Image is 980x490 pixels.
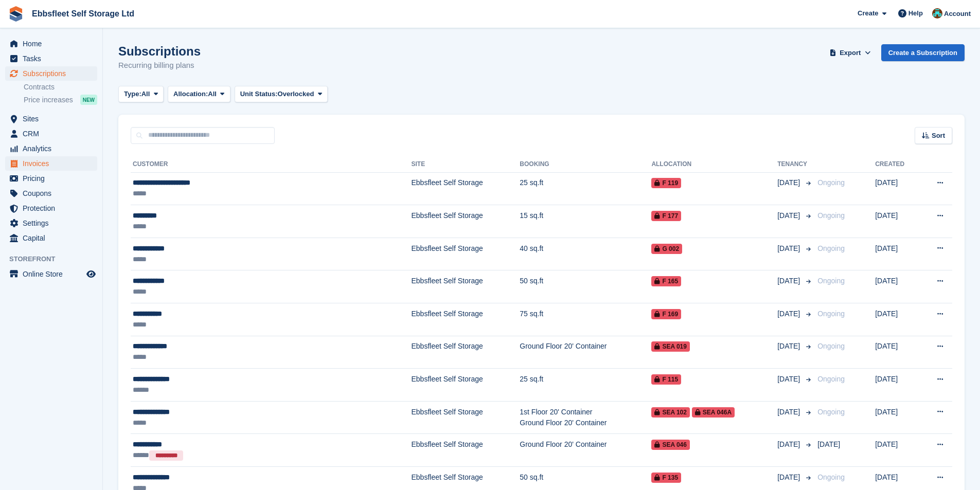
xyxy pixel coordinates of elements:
a: menu [5,171,97,186]
td: Ebbsfleet Self Storage [411,172,520,205]
td: 50 sq.ft [520,270,651,303]
div: NEW [80,95,97,105]
td: [DATE] [875,172,919,205]
span: Sort [932,131,945,141]
a: menu [5,231,97,245]
span: Create [858,8,878,19]
td: [DATE] [875,303,919,336]
a: menu [5,141,97,156]
td: [DATE] [875,205,919,238]
td: Ebbsfleet Self Storage [411,369,520,402]
span: SEA 019 [651,341,690,352]
a: Contracts [24,82,97,92]
button: Type: All [118,86,164,103]
span: Storefront [9,254,102,264]
span: Invoices [23,156,84,171]
a: menu [5,66,97,81]
span: SEA 046A [692,407,735,418]
td: Ebbsfleet Self Storage [411,336,520,369]
span: Ongoing [817,178,845,187]
td: Ebbsfleet Self Storage [411,270,520,303]
span: Allocation: [173,89,208,99]
span: Home [23,37,84,51]
th: Booking [520,156,651,173]
span: Export [840,48,861,58]
span: [DATE] [817,440,840,448]
span: All [141,89,150,99]
span: [DATE] [777,276,802,286]
td: 40 sq.ft [520,238,651,270]
a: menu [5,112,97,126]
button: Export [828,44,873,61]
span: Ongoing [817,277,845,285]
span: Online Store [23,267,84,281]
td: Ground Floor 20' Container [520,336,651,369]
span: F 165 [651,276,681,286]
a: menu [5,126,97,141]
td: [DATE] [875,434,919,467]
span: Ongoing [817,408,845,416]
span: CRM [23,126,84,141]
td: [DATE] [875,369,919,402]
th: Customer [131,156,411,173]
span: [DATE] [777,210,802,221]
a: Create a Subscription [881,44,965,61]
td: Ebbsfleet Self Storage [411,205,520,238]
span: Subscriptions [23,66,84,81]
td: [DATE] [875,270,919,303]
td: Ebbsfleet Self Storage [411,434,520,467]
span: Sites [23,112,84,126]
span: [DATE] [777,374,802,385]
span: Tasks [23,51,84,66]
a: menu [5,51,97,66]
span: G 002 [651,244,682,254]
span: Capital [23,231,84,245]
span: Overlocked [278,89,314,99]
span: [DATE] [777,472,802,483]
span: Ongoing [817,310,845,318]
span: Help [908,8,923,19]
a: menu [5,156,97,171]
span: [DATE] [777,439,802,450]
span: Account [944,9,971,19]
td: Ebbsfleet Self Storage [411,238,520,270]
span: Ongoing [817,244,845,252]
a: menu [5,216,97,230]
span: Ongoing [817,211,845,220]
button: Unit Status: Overlocked [235,86,328,103]
a: menu [5,201,97,215]
td: 75 sq.ft [520,303,651,336]
span: [DATE] [777,177,802,188]
span: [DATE] [777,407,802,418]
td: [DATE] [875,401,919,434]
img: stora-icon-8386f47178a22dfd0bd8f6a31ec36ba5ce8667c1dd55bd0f319d3a0aa187defe.svg [8,6,24,22]
span: F 119 [651,178,681,188]
a: menu [5,37,97,51]
span: Ongoing [817,342,845,350]
td: [DATE] [875,336,919,369]
a: menu [5,186,97,201]
td: 25 sq.ft [520,369,651,402]
span: F 169 [651,309,681,319]
span: F 115 [651,374,681,385]
td: 25 sq.ft [520,172,651,205]
td: 15 sq.ft [520,205,651,238]
span: SEA 046 [651,440,690,450]
span: [DATE] [777,243,802,254]
span: [DATE] [777,308,802,319]
span: Unit Status: [240,89,278,99]
th: Created [875,156,919,173]
th: Tenancy [777,156,813,173]
a: Preview store [85,268,97,280]
a: Ebbsfleet Self Storage Ltd [28,5,138,22]
span: Settings [23,216,84,230]
span: SEA 102 [651,407,690,418]
span: F 177 [651,211,681,221]
th: Site [411,156,520,173]
span: Ongoing [817,375,845,383]
td: Ebbsfleet Self Storage [411,303,520,336]
p: Recurring billing plans [118,60,201,71]
span: Protection [23,201,84,215]
span: Ongoing [817,473,845,481]
a: menu [5,267,97,281]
